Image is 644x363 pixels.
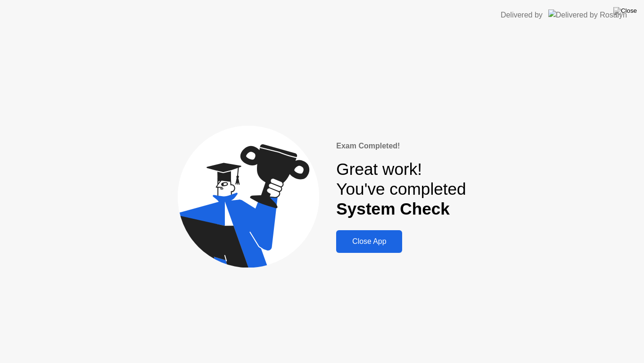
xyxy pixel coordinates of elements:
div: Great work! You've completed [336,159,466,219]
img: Delivered by Rosalyn [548,9,627,20]
div: Exam Completed! [336,140,466,152]
button: Close App [336,230,402,253]
div: Close App [339,237,399,246]
b: System Check [336,199,450,218]
img: Close [613,7,637,15]
div: Delivered by [501,9,543,21]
